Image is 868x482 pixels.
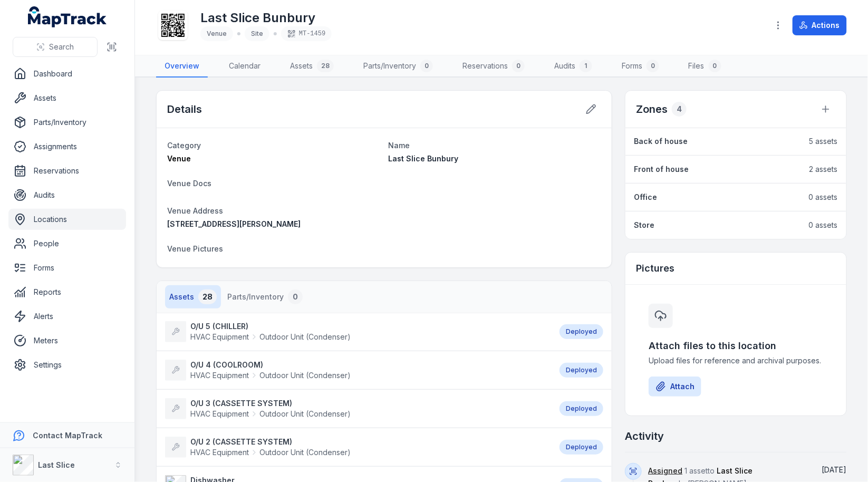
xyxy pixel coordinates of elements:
[167,102,202,117] h2: Details
[809,136,838,147] span: 5 assets
[8,209,126,230] a: Locations
[8,136,126,157] a: Assignments
[259,332,351,342] span: Outdoor Unit (Condenser)
[190,332,249,342] span: HVAC Equipment
[190,409,249,419] span: HVAC Equipment
[793,15,847,35] button: Actions
[259,447,351,458] span: Outdoor Unit (Condenser)
[8,185,126,206] a: Audits
[165,360,549,381] a: O/U 4 (COOLROOM)HVAC EquipmentOutdoor Unit (Condenser)
[190,437,351,447] strong: O/U 2 (CASSETTE SYSTEM)
[634,220,798,230] a: Store
[220,55,269,78] a: Calendar
[259,409,351,419] span: Outdoor Unit (Condenser)
[8,63,126,84] a: Dashboard
[167,179,211,188] span: Venue Docs
[634,164,799,175] a: Front of house
[648,466,682,476] a: Assigned
[8,282,126,303] a: Reports
[560,324,603,339] div: Deployed
[634,192,798,203] a: Office
[709,60,721,72] div: 0
[634,164,689,175] strong: Front of house
[560,363,603,378] div: Deployed
[560,401,603,416] div: Deployed
[680,55,730,78] a: Files0
[454,55,533,78] a: Reservations0
[8,257,126,278] a: Forms
[165,285,221,309] button: Assets28
[190,447,249,458] span: HVAC Equipment
[28,6,107,27] a: MapTrack
[245,26,269,41] div: Site
[560,440,603,455] div: Deployed
[165,437,549,458] a: O/U 2 (CASSETTE SYSTEM)HVAC EquipmentOutdoor Unit (Condenser)
[223,285,307,309] button: Parts/Inventory0
[190,321,351,332] strong: O/U 5 (CHILLER)
[281,26,332,41] div: MT-1459
[389,141,410,150] span: Name
[167,219,301,228] span: [STREET_ADDRESS][PERSON_NAME]
[288,290,303,304] div: 0
[156,55,208,78] a: Overview
[8,306,126,327] a: Alerts
[165,321,549,342] a: O/U 5 (CHILLER)HVAC EquipmentOutdoor Unit (Condenser)
[546,55,601,78] a: Audits1
[420,60,433,72] div: 0
[649,377,701,397] button: Attach
[8,354,126,375] a: Settings
[198,290,217,304] div: 28
[8,112,126,133] a: Parts/Inventory
[647,60,659,72] div: 0
[167,154,191,163] span: Venue
[822,465,847,474] time: 10/10/2025, 10:24:40 am
[625,429,664,444] h2: Activity
[33,431,102,440] strong: Contact MapTrack
[165,398,549,419] a: O/U 3 (CASSETTE SYSTEM)HVAC EquipmentOutdoor Unit (Condenser)
[822,465,847,474] span: [DATE]
[634,136,688,147] strong: Back of house
[317,60,334,72] div: 28
[613,55,668,78] a: Forms0
[8,233,126,254] a: People
[634,220,654,230] strong: Store
[809,192,838,203] span: 0 assets
[190,398,351,409] strong: O/U 3 (CASSETTE SYSTEM)
[636,261,674,276] h3: Pictures
[282,55,342,78] a: Assets28
[38,460,75,469] strong: Last Slice
[8,330,126,351] a: Meters
[672,102,687,117] div: 4
[49,42,74,52] span: Search
[190,370,249,381] span: HVAC Equipment
[355,55,441,78] a: Parts/Inventory0
[190,360,351,370] strong: O/U 4 (COOLROOM)
[649,355,823,366] span: Upload files for reference and archival purposes.
[636,102,668,117] h2: Zones
[634,136,799,147] a: Back of house
[389,154,459,163] span: Last Slice Bunbury
[8,88,126,109] a: Assets
[809,164,838,175] span: 2 assets
[649,339,823,353] h3: Attach files to this location
[512,60,525,72] div: 0
[167,244,223,253] span: Venue Pictures
[8,160,126,181] a: Reservations
[200,9,332,26] h1: Last Slice Bunbury
[634,192,657,203] strong: Office
[207,30,227,37] span: Venue
[580,60,592,72] div: 1
[167,141,201,150] span: Category
[809,220,838,230] span: 0 assets
[259,370,351,381] span: Outdoor Unit (Condenser)
[167,206,223,215] span: Venue Address
[13,37,98,57] button: Search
